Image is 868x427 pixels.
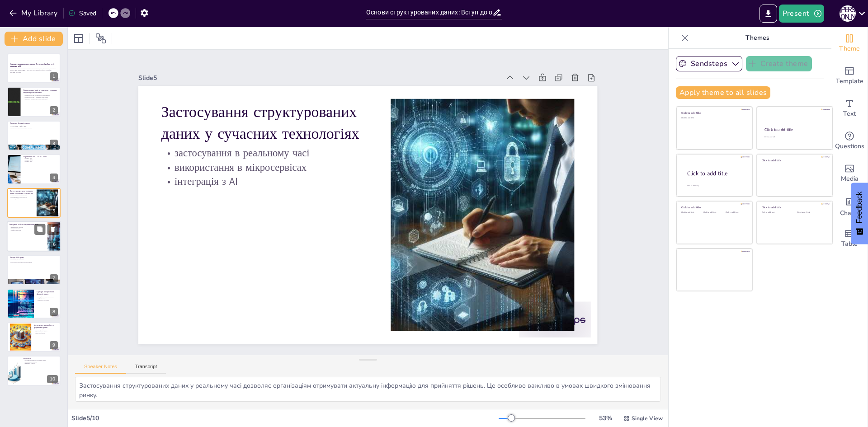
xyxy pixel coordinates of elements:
[7,121,61,150] div: 3
[10,262,58,263] p: інтеграція з неструктурованими даними
[10,195,34,197] p: застосування в реальному часі
[762,211,790,214] div: Click to add text
[831,92,868,125] div: Add text boxes
[37,296,58,298] p: специфічні сфери застосування
[71,414,499,422] div: Slide 5 / 10
[594,414,616,422] div: 53 %
[192,161,315,367] p: Застосування структурованих даних у сучасних технологіях
[779,5,824,23] button: Present
[762,158,826,162] div: Click to add title
[34,324,58,329] p: Інструменти для роботи з форматами даних
[23,158,58,160] p: переваги XML
[797,211,826,214] div: Click to add text
[746,56,812,71] button: Create theme
[23,357,58,360] p: Висновки
[831,157,868,190] div: Add images, graphics, shapes or video
[7,255,61,285] div: 7
[632,415,663,422] span: Single View
[23,96,58,98] p: структуровані дані в реляційних базах даних
[245,185,343,380] p: використання в мікросервісах
[23,359,58,361] p: ключове значення структурованих даних
[840,5,856,23] button: Ю [PERSON_NAME]
[10,258,58,260] p: реальний час аналітики
[764,136,824,138] div: Click to add text
[23,94,58,96] p: структуровані дані організовані в чіткий формат
[10,124,58,126] p: еволюція форматів даних
[37,291,58,296] p: Сценарії використання форматів даних
[692,27,822,49] p: Themes
[681,111,746,115] div: Click to add title
[839,44,860,54] span: Theme
[681,117,746,119] div: Click to add text
[681,211,702,214] div: Click to add text
[676,56,742,71] button: Sendsteps
[34,333,58,334] p: вибір інструментів
[831,190,868,222] div: Add charts and graphs
[259,191,356,385] p: інтеграція з AI
[762,206,826,209] div: Click to add title
[34,329,58,331] p: парсери для форматів
[5,32,63,46] button: Add slide
[836,76,863,86] span: Template
[841,174,859,184] span: Media
[7,154,61,184] div: 4
[157,29,311,363] div: Slide 5
[10,68,58,71] p: Презентація охоплює теоретичні основи структурованих даних, їх еволюцію, порівняння форматів XML,...
[9,228,45,230] p: швидка аналітика
[47,224,58,235] button: Delete Slide
[831,60,868,92] div: Add ready made slides
[831,27,868,60] div: Change the overall theme
[50,174,58,182] div: 4
[10,63,54,68] strong: Основи структурованих даних: Вступ до обробки та їх значення в ІТ
[23,159,58,161] p: переваги JSON
[10,260,58,262] p: гіперавтоматизація
[50,106,58,114] div: 2
[23,362,58,364] p: важливість адаптації
[34,224,45,235] button: Duplicate Slide
[366,6,492,19] input: Insert title
[23,89,58,94] p: Структуровані дані та їхня роль у сучасних інформаційних системах
[676,86,770,99] button: Apply theme to all slides
[841,239,858,249] span: Table
[10,122,58,125] p: Еволюція форматів даних
[764,127,825,132] div: Click to add title
[7,87,61,117] div: 2
[843,109,856,119] span: Text
[37,298,58,300] p: вибір формату
[50,341,58,349] div: 9
[7,356,61,385] div: 10
[831,125,868,157] div: Get real-time input from your audience
[232,179,330,374] p: застосування в реальному часі
[851,183,868,244] button: Feedback - Show survey
[68,9,96,18] div: Saved
[840,208,859,218] span: Charts
[7,53,61,83] div: 1
[759,5,777,23] button: Export to PowerPoint
[9,223,45,226] p: Інтеграція з AI та гіперавтоматизація
[71,31,86,46] div: Layout
[23,98,58,99] p: важливість швидкого доступу до інформації
[726,211,746,214] div: Click to add text
[75,377,661,402] textarea: Застосування структурованих даних у реальному часі дозволяє організаціям отримувати актуальну інф...
[23,161,58,163] p: переваги YAML
[50,140,58,148] div: 3
[50,240,58,249] div: 6
[75,364,126,374] button: Speaker Notes
[23,361,58,362] p: зростання застосування
[10,190,34,195] p: Застосування структурованих даних у сучасних технологіях
[840,5,856,22] div: Ю [PERSON_NAME]
[50,274,58,282] div: 7
[10,256,58,259] p: Тренди 2025 року
[835,141,864,151] span: Questions
[23,155,58,158] p: Порівняння XML, JSON і YAML
[126,364,166,374] button: Transcript
[50,308,58,316] div: 8
[95,33,106,44] span: Position
[50,207,58,215] div: 5
[34,331,58,333] p: бібліотеки для обробки
[7,221,61,252] div: 6
[7,6,61,20] button: My Library
[687,170,745,178] div: Click to add title
[9,230,45,231] p: гіперавтоматизація
[831,222,868,255] div: Add a table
